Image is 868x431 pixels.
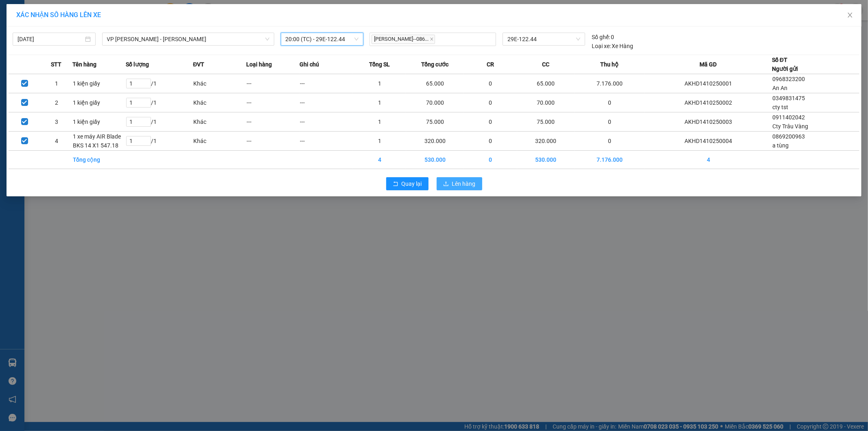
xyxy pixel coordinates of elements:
[406,93,464,112] td: 70.000
[193,74,246,93] td: Khác
[772,95,805,101] span: 0349831475
[406,112,464,132] td: 75.000
[265,37,270,42] span: down
[772,104,788,110] span: cty tst
[246,132,300,151] td: ---
[452,179,476,188] span: Lên hàng
[443,181,449,187] span: upload
[41,112,73,132] td: 3
[126,93,193,112] td: / 1
[372,35,435,44] span: [PERSON_NAME]--086...
[601,60,619,69] span: Thu hộ
[464,132,517,151] td: 0
[464,151,517,169] td: 0
[41,93,73,112] td: 2
[300,112,353,132] td: ---
[430,37,434,41] span: close
[406,132,464,151] td: 320.000
[3,49,126,60] span: Mã đơn: AKHD1410250004
[592,33,614,42] div: 0
[51,60,61,69] span: STT
[772,55,798,73] div: Số ĐT Người gửi
[41,74,73,93] td: 1
[592,33,610,42] span: Số ghế:
[246,74,300,93] td: ---
[542,60,549,69] span: CC
[353,93,406,112] td: 1
[517,93,575,112] td: 70.000
[772,142,789,149] span: a tùng
[645,151,772,169] td: 4
[700,60,717,69] span: Mã GD
[645,112,772,132] td: AKHD1410250003
[300,74,353,93] td: ---
[286,33,359,45] span: 20:00 (TC) - 29E-122.44
[406,74,464,93] td: 65.000
[246,112,300,132] td: ---
[772,133,805,140] span: 0869200963
[421,60,448,69] span: Tổng cước
[772,76,805,82] span: 0968323200
[126,132,193,151] td: / 1
[772,114,805,121] span: 0911402042
[464,112,517,132] td: 0
[3,28,62,42] span: [PHONE_NUMBER]
[592,42,611,51] span: Loại xe:
[575,93,645,112] td: 0
[72,60,96,69] span: Tên hàng
[353,74,406,93] td: 1
[517,112,575,132] td: 75.000
[592,42,634,51] div: Xe Hàng
[645,93,772,112] td: AKHD1410250002
[300,132,353,151] td: ---
[57,4,164,15] strong: PHIẾU DÁN LÊN HÀNG
[369,60,390,69] span: Tổng SL
[393,181,398,187] span: rollback
[575,132,645,151] td: 0
[41,132,73,151] td: 4
[575,151,645,169] td: 7.176.000
[64,28,162,42] span: CÔNG TY TNHH CHUYỂN PHÁT NHANH BẢO AN
[72,112,126,132] td: 1 kiện giấy
[437,177,482,190] button: uploadLên hàng
[72,151,126,169] td: Tổng cộng
[126,112,193,132] td: / 1
[517,132,575,151] td: 320.000
[353,112,406,132] td: 1
[517,74,575,93] td: 65.000
[406,151,464,169] td: 530.000
[847,12,853,18] span: close
[193,60,204,69] span: ĐVT
[402,179,422,188] span: Quay lại
[126,74,193,93] td: / 1
[72,132,126,151] td: 1 xe máy AIR Blade BKS 14 X1 547.18
[22,28,43,35] strong: CSKH:
[464,93,517,112] td: 0
[246,93,300,112] td: ---
[645,74,772,93] td: AKHD1410250001
[353,132,406,151] td: 1
[246,60,272,69] span: Loại hàng
[464,74,517,93] td: 0
[839,4,861,27] button: Close
[507,33,580,45] span: 29E-122.44
[772,85,787,91] span: An An
[353,151,406,169] td: 4
[193,112,246,132] td: Khác
[300,60,319,69] span: Ghi chú
[300,93,353,112] td: ---
[386,177,429,190] button: rollbackQuay lại
[575,112,645,132] td: 0
[193,132,246,151] td: Khác
[16,11,101,19] span: XÁC NHẬN SỐ HÀNG LÊN XE
[487,60,494,69] span: CR
[193,93,246,112] td: Khác
[126,60,149,69] span: Số lượng
[107,33,269,45] span: VP An khánh - Kho HN
[772,123,808,130] span: Cty Trâu Vàng
[72,74,126,93] td: 1 kiện giấy
[17,35,83,44] input: 14/10/2025
[55,16,167,25] span: Ngày in phiếu: 17:21 ngày
[645,132,772,151] td: AKHD1410250004
[517,151,575,169] td: 530.000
